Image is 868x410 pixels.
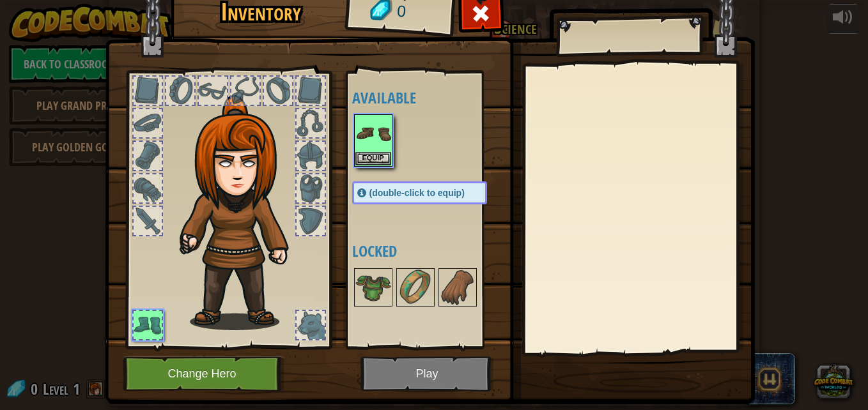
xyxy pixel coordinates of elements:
[355,270,391,305] img: portrait.png
[355,152,391,165] button: Equip
[398,270,433,305] img: portrait.png
[352,89,513,106] h4: Available
[440,270,476,305] img: portrait.png
[355,116,391,151] img: portrait.png
[123,356,285,391] button: Change Hero
[174,95,311,330] img: hair_f2.png
[369,188,465,198] span: (double-click to equip)
[352,243,513,259] h4: Locked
